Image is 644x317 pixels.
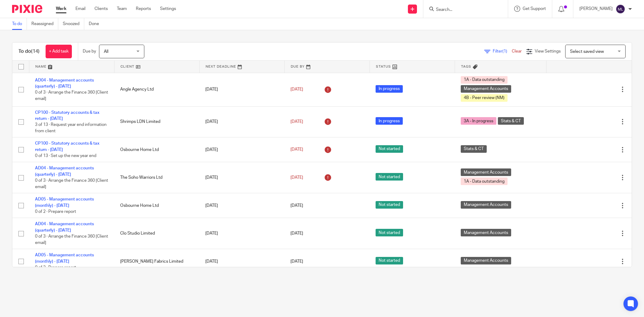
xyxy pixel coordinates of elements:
[117,6,127,12] a: Team
[570,50,604,54] span: Select saved view
[199,249,284,274] td: [DATE]
[114,249,199,274] td: [PERSON_NAME] Fabrics Limited
[75,6,85,12] a: Email
[523,7,546,11] span: Get Support
[290,203,303,208] span: [DATE]
[35,178,108,189] span: 0 of 3 · Arrange the Finance 360 [Client email]
[290,259,303,264] span: [DATE]
[376,257,403,264] span: Not started
[512,49,522,53] a: Clear
[114,73,199,106] td: Angle Agency Ltd
[461,85,511,93] span: Management Accounts
[35,265,76,270] span: 0 of 2 · Prepare report
[199,218,284,249] td: [DATE]
[579,6,613,12] p: [PERSON_NAME]
[114,137,199,162] td: Osbourne Home Ltd
[35,253,94,263] a: AD05 - Management accounts (monthly) - [DATE]
[461,145,487,153] span: Stats & CT
[114,162,199,193] td: The Soho Warriors Ltd
[35,78,94,88] a: AD04 - Management accounts (quarterly) - [DATE]
[104,50,108,54] span: All
[376,145,403,153] span: Not started
[136,6,151,12] a: Reports
[199,193,284,218] td: [DATE]
[89,18,104,30] a: Done
[199,106,284,137] td: [DATE]
[114,106,199,137] td: Shrimps LDN Limited
[498,117,524,125] span: Stats & CT
[46,45,72,58] a: + Add task
[35,234,108,245] span: 0 of 3 · Arrange the Finance 360 [Client email]
[35,154,96,158] span: 0 of 13 · Set up the new year end
[35,197,94,207] a: AD05 - Management accounts (monthly) - [DATE]
[616,4,625,14] img: svg%3E
[35,123,107,133] span: 3 of 13 · Request year end information from client
[35,222,94,232] a: AD04 - Management accounts (quarterly) - [DATE]
[461,257,511,264] span: Management Accounts
[199,73,284,106] td: [DATE]
[35,166,94,176] a: AD04 - Management accounts (quarterly) - [DATE]
[461,168,511,176] span: Management Accounts
[83,48,96,54] p: Due by
[31,49,40,54] span: (14)
[63,18,84,30] a: Snoozed
[290,231,303,235] span: [DATE]
[376,229,403,236] span: Not started
[114,218,199,249] td: Clo Studio Limited
[290,87,303,91] span: [DATE]
[290,120,303,124] span: [DATE]
[461,178,508,185] span: 1A - Data outstanding
[461,201,511,209] span: Management Accounts
[290,175,303,180] span: [DATE]
[493,49,512,53] span: Filter
[376,85,403,93] span: In progress
[18,48,40,55] h1: To do
[376,173,403,181] span: Not started
[35,210,76,214] span: 0 of 2 · Prepare report
[502,49,507,53] span: (1)
[199,137,284,162] td: [DATE]
[31,18,58,30] a: Reassigned
[376,201,403,209] span: Not started
[435,7,490,13] input: Search
[56,6,66,12] a: Work
[160,6,176,12] a: Settings
[535,49,561,53] span: View Settings
[12,5,42,13] img: Pixie
[376,117,403,125] span: In progress
[35,141,99,152] a: CP100 - Statutory accounts & tax return - [DATE]
[461,117,496,125] span: 3A - In progress
[35,110,99,121] a: CP100 - Statutory accounts & tax return - [DATE]
[95,6,108,12] a: Clients
[12,18,27,30] a: To do
[114,193,199,218] td: Osbourne Home Ltd
[199,162,284,193] td: [DATE]
[461,65,471,68] span: Tags
[35,91,108,101] span: 0 of 3 · Arrange the Finance 360 [Client email]
[461,229,511,236] span: Management Accounts
[290,148,303,152] span: [DATE]
[461,76,508,84] span: 1A - Data outstanding
[461,94,508,102] span: 4B - Peer review (NM)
